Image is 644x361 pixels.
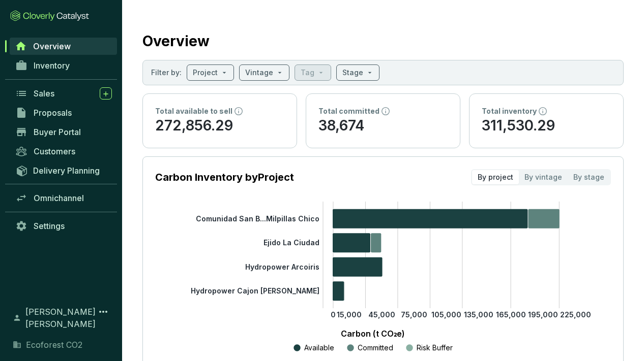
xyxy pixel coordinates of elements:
[10,123,117,141] a: Buyer Portal
[25,306,97,330] span: [PERSON_NAME] [PERSON_NAME]
[10,104,117,121] a: Proposals
[33,41,71,51] span: Overview
[34,146,75,156] span: Customers
[34,108,72,118] span: Proposals
[10,85,117,102] a: Sales
[34,88,54,99] span: Sales
[560,310,591,319] tspan: 225,000
[482,116,611,136] p: 311,530.29
[496,310,526,319] tspan: 165,000
[33,166,100,176] span: Delivery Planning
[304,343,334,353] p: Available
[155,116,284,136] p: 272,856.29
[34,60,70,71] span: Inventory
[331,310,336,319] tspan: 0
[264,238,319,247] tspan: Ejido La Ciudad
[401,310,427,319] tspan: 75,000
[151,68,182,78] p: Filter by:
[358,343,393,353] p: Committed
[318,116,448,136] p: 38,674
[301,68,314,78] p: Tag
[10,189,117,207] a: Omnichannel
[191,286,319,295] tspan: Hydropower Cajon [PERSON_NAME]
[142,30,210,52] h2: Overview
[155,106,232,116] p: Total available to sell
[34,221,65,231] span: Settings
[10,57,117,74] a: Inventory
[568,170,610,184] div: By stage
[155,170,294,184] p: Carbon Inventory by Project
[196,214,319,223] tspan: Comunidad San B...Milpillas Chico
[10,217,117,235] a: Settings
[472,170,519,184] div: By project
[245,262,319,271] tspan: Hydropower Arcoiris
[417,343,453,353] p: Risk Buffer
[464,310,493,319] tspan: 135,000
[318,106,379,116] p: Total committed
[34,127,81,137] span: Buyer Portal
[10,162,117,179] a: Delivery Planning
[170,327,575,340] p: Carbon (t CO₂e)
[528,310,558,319] tspan: 195,000
[368,310,395,319] tspan: 45,000
[10,143,117,160] a: Customers
[337,310,362,319] tspan: 15,000
[519,170,568,184] div: By vintage
[10,38,117,55] a: Overview
[34,193,84,203] span: Omnichannel
[482,106,537,116] p: Total inventory
[26,339,82,351] span: Ecoforest CO2
[471,169,611,185] div: segmented control
[431,310,461,319] tspan: 105,000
